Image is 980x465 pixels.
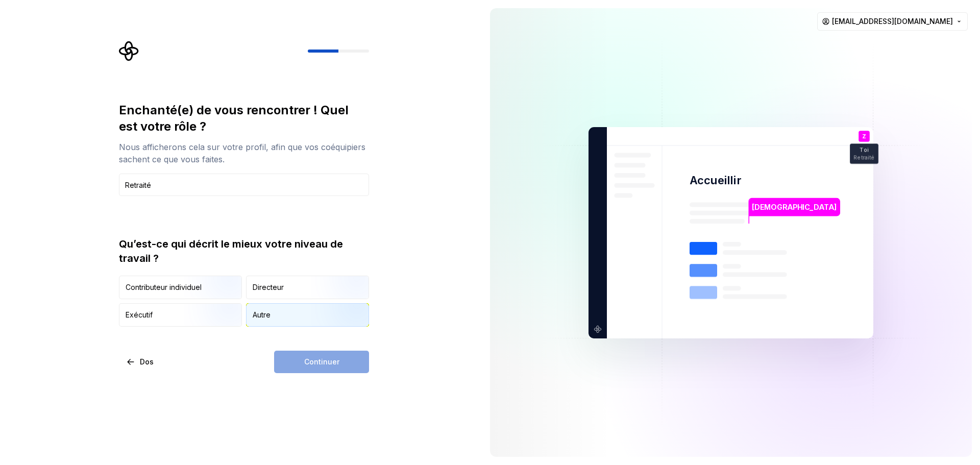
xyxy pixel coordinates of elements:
[253,310,271,319] font: Autre
[119,174,369,196] input: Titre d'emploi
[119,41,139,61] svg: Logo Supernova
[690,173,742,186] font: Accueillir
[862,132,866,139] font: Z
[119,238,343,264] font: Qu’est-ce qui décrit le mieux votre niveau de travail ?
[832,17,953,26] font: [EMAIL_ADDRESS][DOMAIN_NAME]
[860,146,868,153] font: Toi
[253,283,284,291] font: Directeur
[817,12,968,31] button: [EMAIL_ADDRESS][DOMAIN_NAME]
[126,310,153,319] font: Exécutif
[853,154,874,161] font: Retraité
[119,142,365,164] font: Nous afficherons cela sur votre profil, afin que vos coéquipiers sachent ce que vous faites.
[126,283,202,291] font: Contributeur individuel
[752,202,837,211] font: [DEMOGRAPHIC_DATA]
[140,357,154,366] font: Dos
[119,351,162,373] button: Dos
[119,103,349,134] font: Enchanté(e) de vous rencontrer ! Quel est votre rôle ?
